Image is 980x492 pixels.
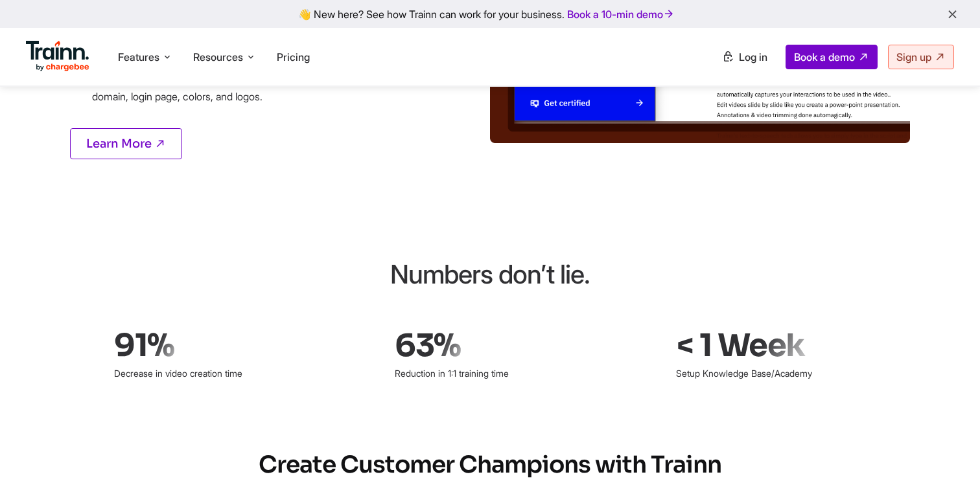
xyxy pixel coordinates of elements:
[114,329,177,363] b: 91%
[26,41,89,72] img: Trainn Logo
[23,449,957,481] h2: Create Customer Champions with Trainn
[888,45,954,69] a: Sign up
[676,363,864,384] p: Setup Knowledge Base/Academy
[714,45,775,69] a: Log in
[70,128,182,159] a: Learn More
[565,5,677,23] a: Book a 10-min demo
[8,8,972,20] div: 👋 New here? See how Trainn can work for your business.
[395,363,583,384] p: Reduction in 1:1 training time
[794,50,855,63] span: Book a demo
[277,50,310,63] a: Pricing
[70,56,84,120] span: →
[118,50,159,64] span: Features
[189,255,791,294] div: Numbers don’t lie.
[896,50,931,63] span: Sign up
[193,50,243,64] span: Resources
[739,50,767,63] span: Log in
[915,430,980,492] iframe: Chat Widget
[676,329,808,363] b: < 1 Week
[786,45,878,69] a: Book a demo
[395,329,463,363] b: 63%
[114,363,302,384] p: Decrease in video creation time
